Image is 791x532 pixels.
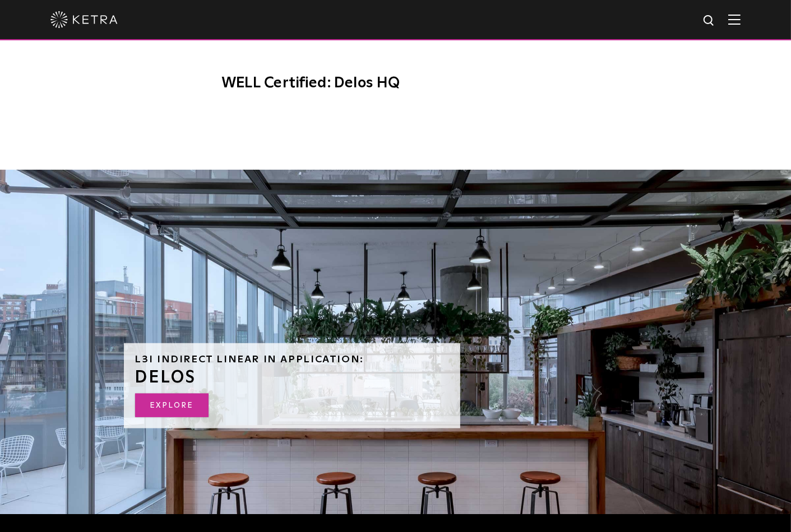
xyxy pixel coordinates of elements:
[135,369,449,386] h3: DELOS
[50,11,118,28] img: ketra-logo-2019-white
[702,14,716,28] img: search icon
[728,14,741,25] img: Hamburger%20Nav.svg
[135,354,449,365] h6: L3I Indirect Linear in Application:
[135,394,209,418] a: EXPLORE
